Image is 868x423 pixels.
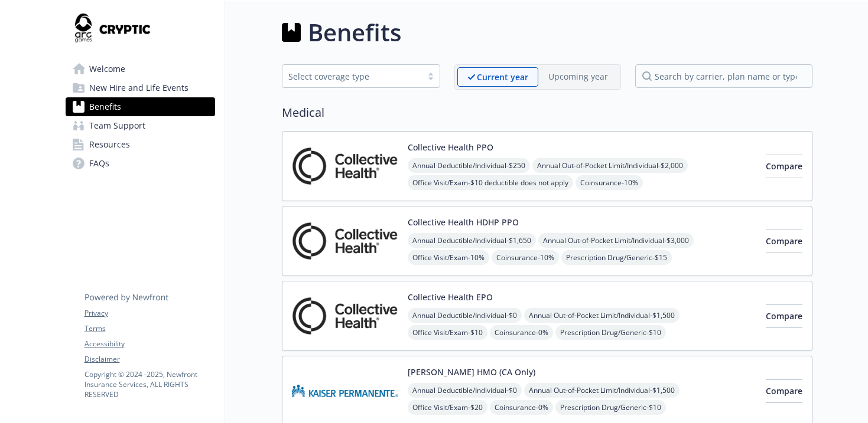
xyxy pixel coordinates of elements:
a: Terms [84,323,214,334]
span: Welcome [89,60,125,78]
a: Benefits [66,97,215,116]
a: Team Support [66,116,215,135]
p: Upcoming year [548,70,608,83]
span: Upcoming year [538,67,618,87]
button: Collective Health PPO [408,141,493,153]
button: Compare [766,155,802,178]
span: Annual Out-of-Pocket Limit/Individual - $1,500 [524,383,680,398]
a: Accessibility [84,339,214,349]
h1: Benefits [308,15,401,50]
span: Compare [766,310,802,322]
span: Resources [89,135,130,154]
span: Annual Out-of-Pocket Limit/Individual - $1,500 [524,308,680,323]
span: Coinsurance - 10% [492,250,559,265]
span: Compare [766,160,802,172]
img: Collective Health, Inc. carrier logo [292,216,398,266]
span: Team Support [89,116,145,135]
a: New Hire and Life Events [66,78,215,97]
button: [PERSON_NAME] HMO (CA Only) [408,366,535,378]
span: Annual Deductible/Individual - $0 [408,308,522,323]
span: FAQs [89,154,109,173]
h2: Medical [282,104,812,122]
button: Compare [766,304,802,328]
a: FAQs [66,154,215,173]
a: Disclaimer [84,354,214,365]
span: Benefits [89,97,121,116]
span: Office Visit/Exam - $10 [408,325,487,340]
span: Annual Deductible/Individual - $1,650 [408,233,536,248]
span: Prescription Drug/Generic - $15 [561,250,672,265]
span: Coinsurance - 0% [490,325,553,340]
div: Select coverage type [288,70,416,83]
span: Annual Deductible/Individual - $0 [408,383,522,398]
img: Collective Health, Inc. carrier logo [292,291,398,341]
span: Office Visit/Exam - $10 deductible does not apply [408,175,573,190]
span: Coinsurance - 0% [490,400,553,415]
button: Collective Health EPO [408,291,493,303]
img: Kaiser Permanente Insurance Company carrier logo [292,366,398,416]
a: Welcome [66,60,215,78]
span: Prescription Drug/Generic - $10 [555,400,666,415]
span: New Hire and Life Events [89,78,188,97]
img: Collective Health, Inc. carrier logo [292,141,398,191]
span: Prescription Drug/Generic - $10 [555,325,666,340]
p: Copyright © 2024 - 2025 , Newfront Insurance Services, ALL RIGHTS RESERVED [84,369,214,399]
a: Privacy [84,308,214,319]
span: Compare [766,385,802,396]
span: Office Visit/Exam - 10% [408,250,489,265]
span: Annual Deductible/Individual - $250 [408,158,530,173]
a: Resources [66,135,215,154]
button: Compare [766,229,802,253]
button: Compare [766,379,802,403]
span: Compare [766,235,802,247]
p: Current year [477,71,528,83]
input: search by carrier, plan name or type [635,64,812,88]
span: Coinsurance - 10% [576,175,643,190]
span: Annual Out-of-Pocket Limit/Individual - $2,000 [532,158,688,173]
span: Office Visit/Exam - $20 [408,400,487,415]
span: Annual Out-of-Pocket Limit/Individual - $3,000 [538,233,694,248]
button: Collective Health HDHP PPO [408,216,519,228]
